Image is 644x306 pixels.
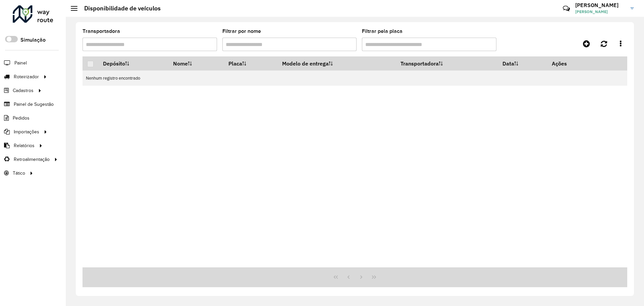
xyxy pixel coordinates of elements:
[14,59,27,67] span: Painel
[14,101,54,108] span: Painel de Sugestão
[168,56,224,71] th: Nome
[277,56,396,71] th: Modelo de entrega
[77,5,161,12] h2: Disponibilidade de veículos
[13,87,34,94] span: Cadastros
[13,115,30,122] span: Pedidos
[575,9,626,15] span: [PERSON_NAME]
[224,56,277,71] th: Placa
[14,156,50,163] span: Retroalimentação
[98,56,168,71] th: Depósito
[498,56,547,71] th: Data
[83,27,120,35] label: Transportadora
[222,27,261,35] label: Filtrar por nome
[575,2,626,8] h3: [PERSON_NAME]
[14,142,35,149] span: Relatórios
[13,170,25,177] span: Tático
[20,36,46,44] label: Simulação
[396,56,498,71] th: Transportadora
[14,128,39,135] span: Importações
[362,27,402,35] label: Filtrar pela placa
[559,1,574,16] a: Contato Rápido
[14,73,39,80] span: Roteirizador
[83,71,627,86] td: Nenhum registro encontrado
[547,56,588,71] th: Ações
